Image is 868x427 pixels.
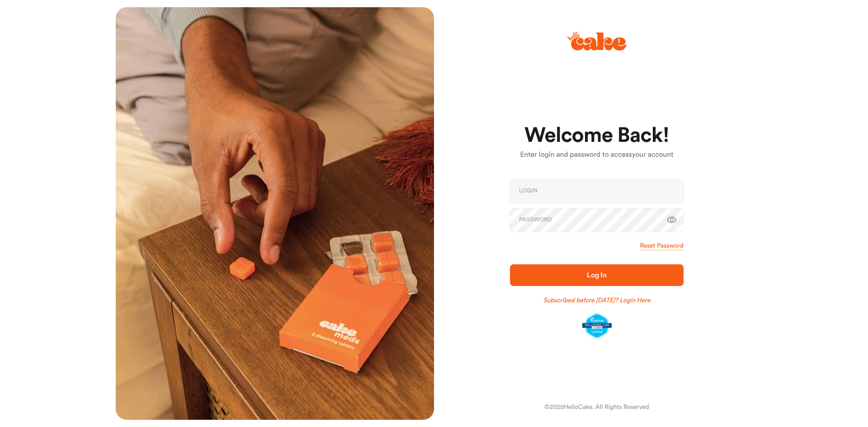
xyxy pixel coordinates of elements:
[510,125,684,146] h1: Welcome Back!
[510,264,684,286] button: Log In
[510,150,684,160] p: Enter login and password to access your account
[587,272,607,279] span: Log In
[544,403,649,412] div: © 2025 HelloCake. All Rights Reserved
[640,241,684,250] a: Reset Password
[582,313,612,338] img: legit-script-certified.png
[543,296,651,305] a: Subscribed before [DATE]? Login Here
